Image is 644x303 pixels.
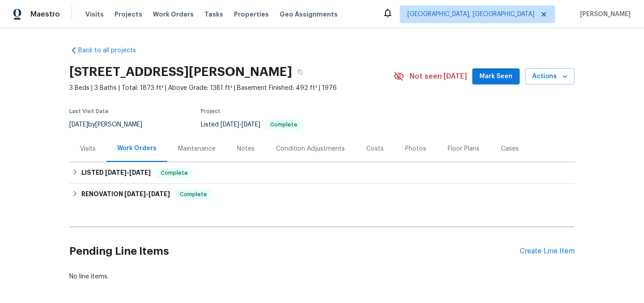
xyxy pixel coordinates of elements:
[30,10,60,19] span: Maestro
[148,191,170,197] span: [DATE]
[405,144,426,153] div: Photos
[157,168,191,177] span: Complete
[220,122,239,128] span: [DATE]
[201,122,302,128] span: Listed
[81,189,170,200] h6: RENOVATION
[267,122,301,127] span: Complete
[276,144,345,153] div: Condition Adjustments
[80,144,96,153] div: Visits
[201,109,220,114] span: Project
[479,71,513,82] span: Mark Seen
[105,169,151,176] span: -
[153,10,194,19] span: Work Orders
[366,144,384,153] div: Costs
[117,144,157,153] div: Work Orders
[234,10,269,19] span: Properties
[292,64,308,80] button: Copy Address
[69,184,575,205] div: RENOVATION [DATE]-[DATE]Complete
[204,11,223,17] span: Tasks
[220,122,260,128] span: -
[472,68,520,85] button: Mark Seen
[114,10,142,19] span: Projects
[69,162,575,184] div: LISTED [DATE]-[DATE]Complete
[501,144,519,153] div: Cases
[105,169,127,176] span: [DATE]
[178,144,216,153] div: Maintenance
[237,144,254,153] div: Notes
[69,84,394,93] span: 3 Beds | 3 Baths | Total: 1873 ft² | Above Grade: 1381 ft² | Basement Finished: 492 ft² | 1976
[520,247,575,256] div: Create Line Item
[525,68,575,85] button: Actions
[407,10,534,19] span: [GEOGRAPHIC_DATA], [GEOGRAPHIC_DATA]
[69,272,575,281] div: No line items.
[69,122,88,128] span: [DATE]
[280,10,338,19] span: Geo Assignments
[69,67,292,76] h2: [STREET_ADDRESS][PERSON_NAME]
[69,231,520,272] h2: Pending Line Items
[241,122,260,128] span: [DATE]
[124,191,170,197] span: -
[576,10,631,19] span: [PERSON_NAME]
[448,144,479,153] div: Floor Plans
[69,46,155,55] a: Back to all projects
[124,191,146,197] span: [DATE]
[410,72,467,81] span: Not seen [DATE]
[129,169,151,176] span: [DATE]
[176,190,211,199] span: Complete
[81,168,151,178] h6: LISTED
[69,109,109,114] span: Last Visit Date
[69,119,153,130] div: by [PERSON_NAME]
[532,71,568,82] span: Actions
[85,10,104,19] span: Visits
